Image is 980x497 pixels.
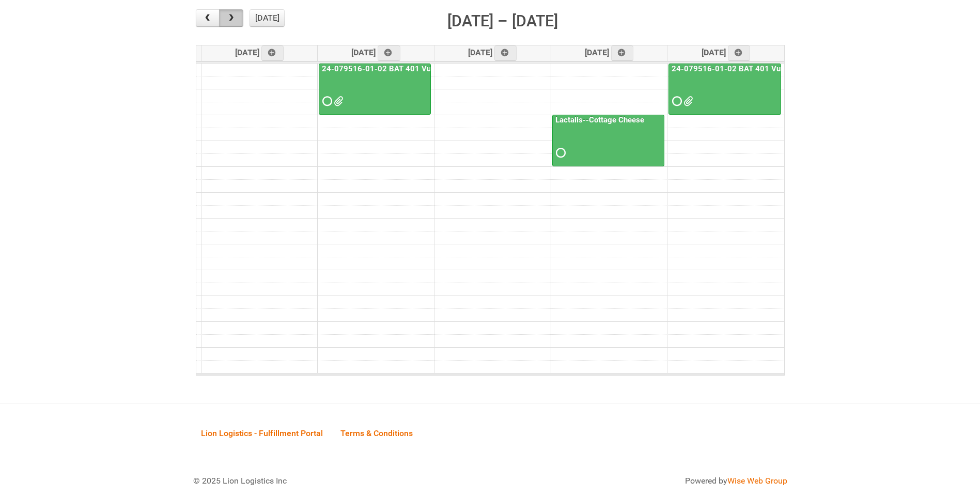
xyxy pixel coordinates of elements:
span: Terms & Conditions [340,428,413,438]
a: 24-079516-01-02 BAT 401 Vuse Box RCT [668,64,781,115]
a: 24-079516-01-02 BAT 401 Vuse Box RCT [670,64,823,73]
span: GROUP 1000.jpg 24-079516-01 BAT 401 Vuse Box RCT - Address File - 4th Batch 9.30.xlsx RAIBAT Vuse... [334,98,341,105]
button: [DATE] [250,9,285,27]
span: [DATE] [351,48,400,57]
a: 24-079516-01-02 BAT 401 Vuse Box RCT [320,64,474,73]
span: [DATE] [702,48,751,57]
a: Add an event [261,45,284,61]
a: Add an event [378,45,400,61]
span: Requested [672,98,679,105]
span: Requested [556,149,563,157]
span: [DATE] [235,48,284,57]
a: Lion Logistics - Fulfillment Portal [193,417,331,449]
a: Terms & Conditions [333,417,421,449]
span: [DATE] [468,48,517,57]
a: Wise Web Group [727,476,787,486]
span: Lion Logistics - Fulfillment Portal [201,428,323,438]
div: © 2025 Lion Logistics Inc [185,467,485,495]
a: 24-079516-01-02 BAT 401 Vuse Box RCT [319,64,431,115]
a: Lactalis--Cottage Cheese [552,115,664,166]
span: GROUP 1000.jpg 24-079516-01 BAT 401 Vuse Box RCT - Address File - 5th Batch 10.2.xlsx RAIBAT Vuse... [683,98,691,105]
div: Powered by [503,475,787,487]
span: Requested [322,98,330,105]
h2: [DATE] – [DATE] [447,9,558,33]
a: Add an event [728,45,751,61]
a: Add an event [611,45,634,61]
a: Lactalis--Cottage Cheese [553,115,646,125]
span: [DATE] [585,48,634,57]
a: Add an event [494,45,517,61]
